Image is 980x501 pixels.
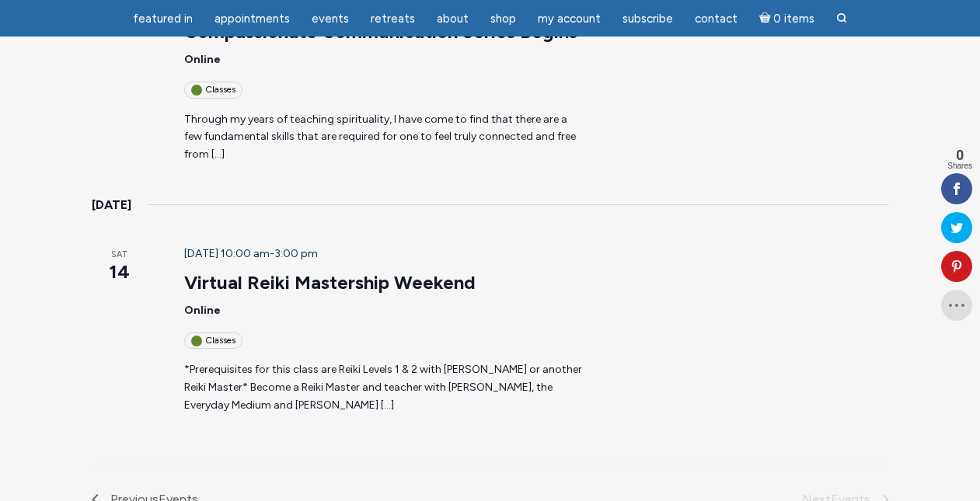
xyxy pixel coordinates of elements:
[695,12,738,26] span: Contact
[214,12,290,26] span: Appointments
[184,53,221,66] span: Online
[437,12,469,26] span: About
[427,4,478,34] a: About
[490,12,516,26] span: Shop
[623,12,673,26] span: Subscribe
[205,4,299,34] a: Appointments
[685,4,747,34] a: Contact
[481,4,525,34] a: Shop
[92,249,147,262] span: Sat
[773,13,814,25] span: 0 items
[613,4,682,34] a: Subscribe
[92,195,131,215] time: [DATE]
[184,361,588,414] p: *Prerequisites for this class are Reiki Levels 1 & 2 with [PERSON_NAME] or another Reiki Master* ...
[528,4,610,34] a: My Account
[184,271,476,294] a: Virtual Reiki Mastership Weekend
[184,247,270,260] span: [DATE] 10:00 am
[184,247,318,260] time: -
[750,2,825,34] a: Cart0 items
[274,247,318,260] span: 3:00 pm
[184,111,588,164] p: Through my years of teaching spirituality, I have come to find that there are a few fundamental s...
[92,259,147,285] span: 14
[184,332,242,349] div: Classes
[947,148,972,162] span: 0
[133,12,193,26] span: featured in
[361,4,424,34] a: Retreats
[371,12,415,26] span: Retreats
[538,12,601,26] span: My Account
[184,82,242,98] div: Classes
[184,304,221,317] span: Online
[302,4,358,34] a: Events
[947,162,972,170] span: Shares
[759,12,774,26] i: Cart
[312,12,349,26] span: Events
[124,4,202,34] a: featured in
